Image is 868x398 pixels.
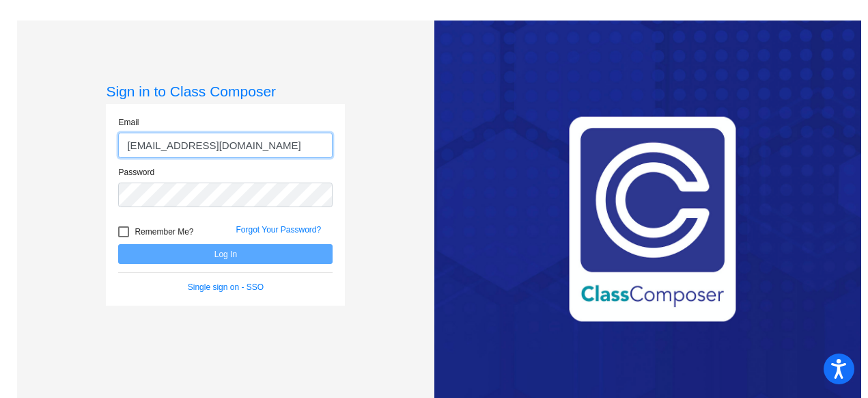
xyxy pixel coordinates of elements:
[236,225,321,235] a: Forgot Your Password?
[118,244,333,264] button: Log In
[135,224,193,240] span: Remember Me?
[188,282,264,292] a: Single sign on - SSO
[118,116,139,129] label: Email
[118,166,154,178] label: Password
[106,83,345,100] h3: Sign in to Class Composer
